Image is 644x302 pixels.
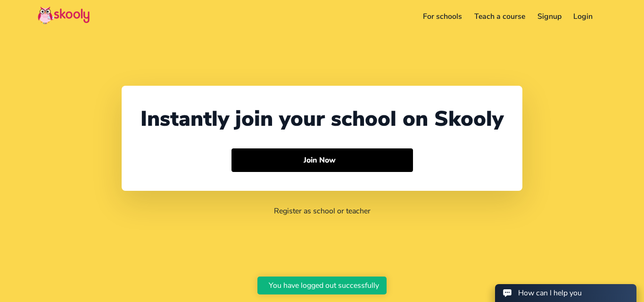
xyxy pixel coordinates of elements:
[468,9,531,24] a: Teach a course
[231,148,413,172] button: Join Now
[274,206,371,216] a: Register as school or teacher
[269,280,379,291] div: You have logged out successfully
[567,9,599,24] a: Login
[140,105,504,133] div: Instantly join your school on Skooly
[38,6,90,24] img: Skooly
[531,9,568,24] a: Signup
[417,9,469,24] a: For schools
